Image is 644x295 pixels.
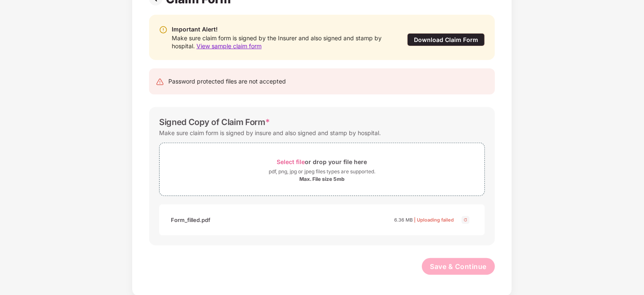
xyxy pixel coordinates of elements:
[269,167,375,176] div: pdf, png, jpg or jpeg files types are supported.
[394,217,413,223] span: 6.36 MB
[407,33,485,46] div: Download Claim Form
[168,77,286,86] div: Password protected files are not accepted
[159,127,381,138] div: Make sure claim form is signed by insure and also signed and stamp by hospital.
[159,117,270,127] div: Signed Copy of Claim Form
[171,213,210,227] div: Form_filled.pdf
[414,217,454,223] span: | Uploading failed
[461,215,471,225] img: svg+xml;base64,PHN2ZyBpZD0iQ3Jvc3MtMjR4MjQiIHhtbG5zPSJodHRwOi8vd3d3LnczLm9yZy8yMDAwL3N2ZyIgd2lkdG...
[159,26,168,34] img: svg+xml;base64,PHN2ZyBpZD0iV2FybmluZ18tXzIweDIwIiBkYXRhLW5hbWU9Ildhcm5pbmcgLSAyMHgyMCIgeG1sbnM9Im...
[156,78,164,86] img: svg+xml;base64,PHN2ZyB4bWxucz0iaHR0cDovL3d3dy53My5vcmcvMjAwMC9zdmciIHdpZHRoPSIyNCIgaGVpZ2h0PSIyNC...
[277,156,367,167] div: or drop your file here
[196,42,262,50] span: View sample claim form
[277,158,305,165] span: Select file
[422,258,495,275] button: Save & Continue
[299,176,345,183] div: Max. File size 5mb
[172,25,390,34] div: Important Alert!
[172,34,390,50] div: Make sure claim form is signed by the Insurer and also signed and stamp by hospital.
[160,149,484,189] span: Select fileor drop your file herepdf, png, jpg or jpeg files types are supported.Max. File size 5mb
